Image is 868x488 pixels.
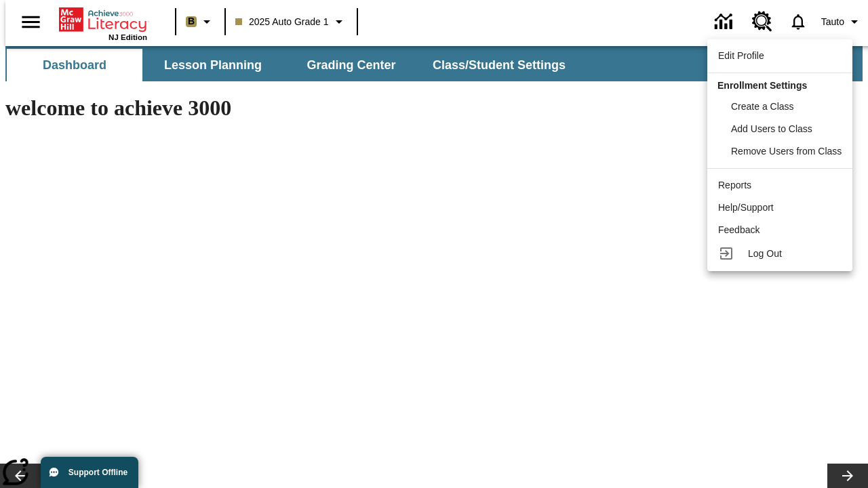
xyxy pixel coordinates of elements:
[731,123,812,134] span: Add Users to Class
[718,50,764,61] span: Edit Profile
[748,248,782,259] span: Log Out
[718,202,774,213] span: Help/Support
[731,101,794,112] span: Create a Class
[718,180,751,190] span: Reports
[718,224,759,235] span: Feedback
[731,146,842,157] span: Remove Users from Class
[717,80,807,91] span: Enrollment Settings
